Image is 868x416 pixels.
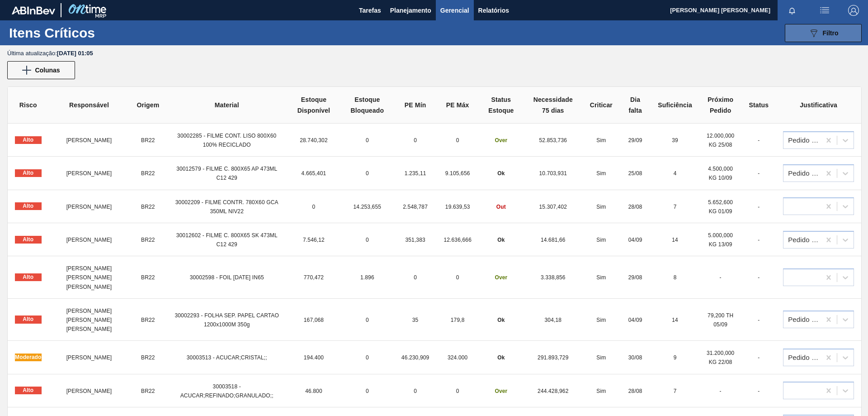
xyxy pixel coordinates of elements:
span: Alto [15,387,42,394]
span: Alto [15,202,42,210]
span: BR22 [141,388,155,394]
span: 25/08 [628,170,642,177]
span: Over [495,274,507,281]
span: 28.740,302 [300,137,328,143]
span: 14.253,655 [354,204,382,210]
span: [DATE] 01:05 [57,50,93,57]
div: Risco [15,100,42,110]
span: 291.893,729 [538,354,568,361]
span: 30002293 - FOLHA SEP. PAPEL CARTAO 1200x1000M 350g [175,312,279,328]
span: [PERSON_NAME] [66,137,112,143]
div: Próximo Pedido [707,94,735,116]
span: 9.105,656 [445,170,470,177]
button: Notificações [778,4,807,17]
span: Sim [596,354,606,361]
span: 04/09 [628,237,642,243]
span: Sim [596,204,606,210]
span: 0 [414,137,417,143]
span: 0 [456,388,459,394]
img: userActions [819,5,830,16]
span: Moderado [15,354,42,361]
span: 30012602 - FILME C. 800X65 SK 473ML C12 429 [176,232,278,248]
div: Status [749,100,769,110]
span: 194.400 [304,354,324,361]
div: Criticar [590,100,613,110]
span: - [720,388,722,394]
img: TNhmsLtSVTkK8tSr43FrP2fwEKptu5GPRR3wAAAABJRU5ErkJggg== [12,6,55,14]
span: - [758,204,759,210]
span: - [758,137,759,143]
span: 0 [366,354,369,361]
span: Gerencial [440,5,469,16]
span: 30012579 - FILME C. 800X65 AP 473ML C12 429 [176,166,277,181]
span: 30002209 - FILME CONTR. 780X60 GCA 350ML NIV22 [175,199,278,215]
span: 7 [674,388,677,394]
span: 244.428,962 [538,388,568,394]
div: Pedido de Compra [788,135,821,145]
div: Responsável [56,100,123,110]
span: [PERSON_NAME] [66,170,112,177]
span: Tarefas [359,5,381,16]
span: 39 [672,137,678,143]
span: Planejamento [390,5,431,16]
span: 52.853,736 [539,137,567,143]
span: 0 [456,274,459,281]
span: 30003513 - ACUCAR;CRISTAL;; [187,354,267,361]
span: BR22 [141,170,155,177]
span: 0 [366,170,369,177]
span: 770,472 [304,274,324,281]
span: Over [495,137,507,143]
div: Status Estoque [486,94,516,116]
span: 30002598 - FOIL [DATE] IN65 [190,274,264,281]
span: BR22 [141,204,155,210]
span: 5.652,600 KG 01/09 [708,199,733,215]
span: 10.703,931 [539,170,567,177]
span: 14 [672,317,678,323]
span: [PERSON_NAME] [66,204,112,210]
span: 12.000,000 KG 25/08 [707,133,735,148]
span: Ok [497,170,505,177]
div: Material [174,100,280,110]
span: - [758,237,759,243]
span: Out [496,204,506,210]
div: Política de Estoque Mínima [405,100,426,110]
span: 0 [456,137,459,143]
span: 30/08 [628,354,642,361]
span: 304,18 [544,317,561,323]
span: 14 [672,237,678,243]
span: 8 [674,274,677,281]
span: - [720,274,722,281]
h1: Itens Críticos [9,28,122,38]
span: - [758,170,759,177]
span: Alto [15,316,42,323]
span: Alto [15,273,42,281]
span: 14.681,66 [541,237,566,243]
div: Pedido de Compra [788,235,821,244]
span: 324.000 [448,354,467,361]
span: 9 [674,354,677,361]
span: Relatórios [478,5,509,16]
span: 0 [312,204,316,210]
span: 7 [674,204,677,210]
span: 351,383 [405,237,425,243]
span: BR22 [141,274,155,281]
span: [PERSON_NAME] [66,237,112,243]
span: - [758,274,759,281]
span: 30003518 - ACUCAR;REFINADO;GRANULADO;; [180,383,274,399]
span: Colunas [35,67,60,74]
div: Estoque Bloqueado [348,94,387,116]
span: 1.896 [360,274,374,281]
span: BR22 [141,237,155,243]
span: 7.546,12 [303,237,325,243]
div: Política de Estoque Máxima [446,100,469,110]
span: Over [495,388,507,394]
span: [PERSON_NAME] [66,354,112,361]
span: 04/09 [628,317,642,323]
span: 0 [366,137,369,143]
span: 0 [366,237,369,243]
span: 46.800 [305,388,322,394]
span: Ok [497,237,505,243]
span: 35 [412,317,419,323]
div: Pedido de Compra [788,315,821,325]
span: 29/09 [628,137,642,143]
